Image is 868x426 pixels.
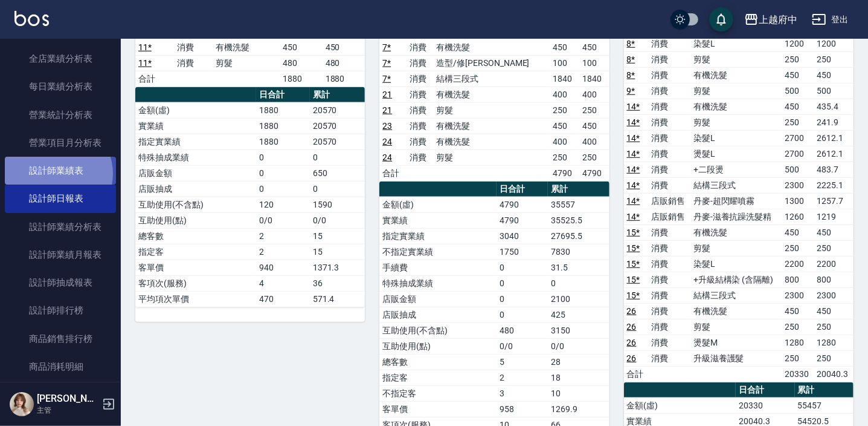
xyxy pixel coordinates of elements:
td: 483.7 [814,162,854,177]
td: 2225.1 [814,177,854,193]
a: 營業項目月分析表 [5,129,116,157]
a: 21 [382,105,392,115]
a: 26 [627,353,637,363]
td: 實業績 [135,118,256,134]
th: 日合計 [497,182,548,197]
h5: [PERSON_NAME] [37,393,98,405]
td: 消費 [648,130,690,146]
td: 4790 [497,212,548,228]
td: 450 [280,39,323,55]
td: 有機洗髮 [213,39,280,55]
td: 指定實業績 [379,228,496,244]
td: 消費 [407,118,434,134]
td: 消費 [407,87,434,102]
a: 24 [382,137,392,146]
td: 指定客 [135,244,256,260]
td: 3150 [548,323,609,338]
td: 1590 [310,197,365,212]
td: 剪髮 [433,102,550,118]
a: 21 [382,90,392,99]
td: 1200 [814,36,854,51]
td: 不指定實業績 [379,244,496,260]
td: 20330 [782,366,814,382]
td: 互助使用(不含點) [135,197,256,212]
td: 消費 [648,287,690,303]
td: 2 [256,244,309,260]
td: 消費 [174,55,213,71]
td: 消費 [648,272,690,287]
button: save [709,7,733,31]
td: 0 [497,291,548,307]
td: 120 [256,197,309,212]
td: 有機洗髮 [433,87,550,102]
td: 2300 [782,287,814,303]
td: 1219 [814,209,854,224]
td: 店販金額 [379,291,496,307]
td: 1880 [323,71,365,87]
td: 消費 [648,114,690,130]
a: 商品進銷貨報表 [5,381,116,408]
td: 有機洗髮 [690,99,782,114]
td: 2200 [814,256,854,272]
td: 31.5 [548,260,609,275]
td: 消費 [648,177,690,193]
td: 35525.5 [548,212,609,228]
td: 染髮L [690,36,782,51]
td: 消費 [648,224,690,240]
td: 2700 [782,130,814,146]
td: 28 [548,354,609,370]
td: 1280 [782,335,814,350]
td: 燙髮M [690,335,782,350]
td: 27695.5 [548,228,609,244]
td: 消費 [648,240,690,256]
td: 有機洗髮 [690,303,782,319]
td: 571.4 [310,291,365,307]
td: 2 [256,228,309,244]
td: 有機洗髮 [433,39,550,55]
td: 0 [256,181,309,197]
td: 客項次(服務) [135,275,256,291]
td: 100 [579,55,609,71]
td: 0 [497,275,548,291]
td: 940 [256,260,309,275]
td: 染髮L [690,256,782,272]
td: 染髮L [690,130,782,146]
td: 250 [782,51,814,67]
td: 500 [814,83,854,99]
th: 累計 [795,382,854,398]
a: 設計師業績分析表 [5,213,116,241]
td: 250 [782,114,814,130]
td: 20570 [310,134,365,149]
td: 470 [256,291,309,307]
td: 消費 [648,162,690,177]
td: 手續費 [379,260,496,275]
a: 設計師業績月報表 [5,241,116,269]
td: 消費 [648,303,690,319]
td: 250 [814,319,854,335]
td: 1840 [579,71,609,87]
td: 有機洗髮 [433,134,550,149]
td: 450 [579,118,609,134]
td: 250 [782,319,814,335]
td: 消費 [648,51,690,67]
th: 日合計 [256,87,309,103]
td: 客單價 [379,401,496,417]
td: 0 [497,307,548,323]
td: 1880 [256,102,309,118]
td: 1200 [782,36,814,51]
td: 1269.9 [548,401,609,417]
th: 日合計 [736,382,794,398]
td: 互助使用(點) [135,212,256,228]
td: 指定實業績 [135,134,256,149]
td: 0 [548,275,609,291]
td: 450 [579,39,609,55]
td: 1300 [782,193,814,209]
td: 450 [550,39,579,55]
a: 設計師排行榜 [5,297,116,324]
td: 總客數 [135,228,256,244]
td: 20330 [736,398,794,413]
td: 15 [310,244,365,260]
th: 累計 [310,87,365,103]
a: 每日業績分析表 [5,73,116,100]
td: 互助使用(不含點) [379,323,496,338]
